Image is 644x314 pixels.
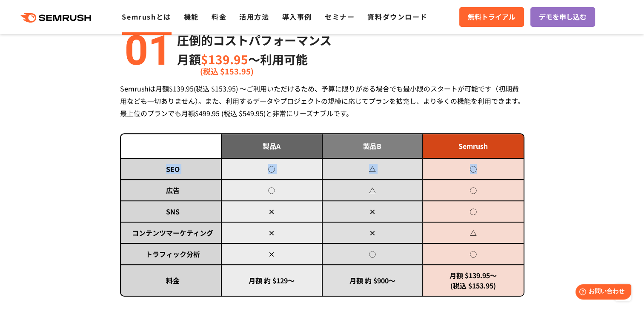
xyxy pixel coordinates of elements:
[120,31,171,69] img: alt
[121,222,222,243] td: コンテンツマーケティング
[221,134,322,158] td: 製品A
[322,158,423,180] td: △
[423,201,524,222] td: ◯
[177,31,332,50] p: 圧倒的コストパフォーマンス
[122,11,171,22] a: Semrushとは
[367,11,427,22] a: 資料ダウンロード
[322,134,423,158] td: 製品B
[221,222,322,243] td: ×
[423,222,524,243] td: △
[239,11,269,22] a: 活用方法
[177,50,332,69] p: 月額 〜利用可能
[423,180,524,201] td: ◯
[121,265,222,296] td: 料金
[459,7,524,27] a: 無料トライアル
[322,243,423,265] td: ◯
[423,265,524,296] td: 月額 $139.95～ (税込 $153.95)
[121,243,222,265] td: トラフィック分析
[423,158,524,180] td: ◯
[221,201,322,222] td: ×
[322,180,423,201] td: △
[423,134,524,158] td: Semrush
[423,243,524,265] td: ◯
[325,11,355,22] a: セミナー
[184,11,199,22] a: 機能
[221,243,322,265] td: ×
[200,62,254,81] span: (税込 $153.95)
[121,201,222,222] td: SNS
[282,11,312,22] a: 導入事例
[120,83,524,120] div: Semrushは月額$139.95(税込 $153.95) ～ご利用いただけるため、予算に限りがある場合でも最小限のスタートが可能です（初期費用なども一切ありません）。また、利用するデータやプロ...
[539,11,587,23] span: デモを申し込む
[121,180,222,201] td: 広告
[468,11,515,23] span: 無料トライアル
[201,51,248,68] span: $139.95
[322,222,423,243] td: ×
[221,180,322,201] td: ◯
[221,158,322,180] td: ◯
[121,158,222,180] td: SEO
[221,265,322,296] td: 月額 約 $129～
[322,265,423,296] td: 月額 約 $900～
[322,201,423,222] td: ×
[568,281,635,305] iframe: Help widget launcher
[212,11,226,22] a: 料金
[530,7,595,27] a: デモを申し込む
